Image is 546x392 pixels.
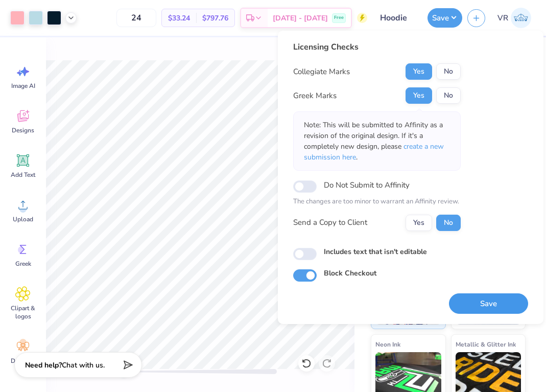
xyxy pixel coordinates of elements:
[12,126,34,134] span: Designs
[202,13,228,24] span: $797.76
[375,339,400,350] span: Neon Ink
[293,197,461,207] p: The changes are too minor to warrant an Affinity review.
[25,360,62,370] strong: Need help?
[62,360,105,370] span: Chat with us.
[428,8,462,28] button: Save
[436,63,461,80] button: No
[11,357,35,365] span: Decorate
[304,120,450,163] p: Note: This will be submitted to Affinity as a revision of the original design. If it's a complete...
[11,171,35,179] span: Add Text
[511,8,531,28] img: Val Rhey Lodueta
[293,90,337,102] div: Greek Marks
[293,41,461,53] div: Licensing Checks
[493,8,536,28] a: VR
[406,87,432,104] button: Yes
[324,178,410,192] label: Do Not Submit to Affinity
[436,87,461,104] button: No
[6,304,40,320] span: Clipart & logos
[497,12,508,24] span: VR
[406,215,432,231] button: Yes
[406,63,432,80] button: Yes
[334,14,344,21] span: Free
[436,215,461,231] button: No
[293,66,350,78] div: Collegiate Marks
[116,9,156,27] input: – –
[293,217,367,228] div: Send a Copy to Client
[324,246,427,257] label: Includes text that isn't editable
[372,8,422,28] input: Untitled Design
[324,268,376,279] label: Block Checkout
[168,13,190,24] span: $33.24
[13,215,33,223] span: Upload
[15,260,31,268] span: Greek
[273,13,328,24] span: [DATE] - [DATE]
[11,82,35,90] span: Image AI
[456,339,516,350] span: Metallic & Glitter Ink
[449,293,528,314] button: Save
